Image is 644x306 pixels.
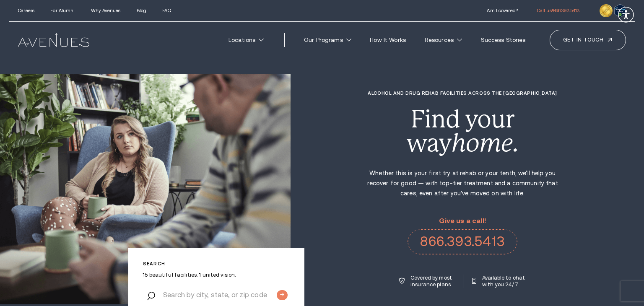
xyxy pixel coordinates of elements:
[482,275,526,288] p: Available to chat with you 24/7
[143,272,290,278] p: 15 beautiful facilities. 1 united vision.
[408,229,517,254] a: 866.393.5413
[408,217,517,225] p: Give us a call!
[418,32,469,48] a: Resources
[410,275,454,288] p: Covered by most insurance plans
[614,4,626,17] img: Verify Approval for www.avenuesrecovery.com
[487,8,517,13] a: Am I covered?
[537,8,579,13] a: Call us!866.393.5413
[297,32,358,48] a: Our Programs
[550,30,626,50] a: Get in touch
[366,168,559,198] p: Whether this is your first try at rehab or your tenth, we'll help you recover for good — with top...
[399,275,454,288] a: Covered by most insurance plans
[553,8,579,13] span: 866.393.5413
[452,129,519,157] i: home.
[363,32,413,48] a: How It Works
[614,6,626,13] a: Verify LegitScript Approval for www.avenuesrecovery.com
[50,8,75,13] a: For Alumni
[143,261,290,267] p: Search
[137,8,146,13] a: Blog
[221,32,271,48] a: Locations
[473,32,532,48] a: Success Stories
[366,91,559,96] h1: Alcohol and Drug Rehab Facilities across the [GEOGRAPHIC_DATA]
[18,8,34,13] a: Careers
[472,275,526,288] a: Available to chat with you 24/7
[277,290,288,300] input: Submit
[162,8,171,13] a: FAQ
[91,8,120,13] a: Why Avenues
[366,107,559,156] div: Find your way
